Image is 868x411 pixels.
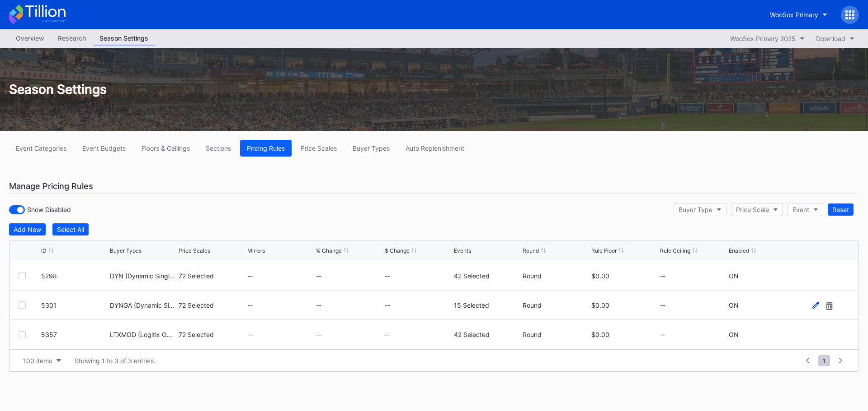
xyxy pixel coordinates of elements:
[736,206,769,213] div: Price Scale
[763,6,834,23] button: WooSox Primary
[385,247,410,254] div: $ Change
[179,331,245,338] div: 72 Selected
[660,247,690,254] div: Rule Ceiling
[832,206,849,213] div: Reset
[523,301,589,309] div: Round
[110,272,176,280] div: DYN (Dynamic Single Game)
[247,272,314,280] div: --
[206,144,231,152] div: Sections
[41,301,108,309] div: 5301
[110,331,176,338] div: LTXMOD (Logitix Omni-Channel PS Dynam)
[770,11,818,18] div: WooSox Primary
[179,301,245,309] div: 72 Selected
[57,226,84,233] div: Select All
[93,32,155,46] a: Season Settings
[660,331,726,338] div: --
[729,301,739,309] div: ON
[19,355,66,367] button: 100 items
[199,140,238,157] button: Sections
[9,32,51,46] a: Overview
[816,35,845,42] div: Download
[591,272,658,280] div: $0.00
[729,331,739,338] div: ON
[41,331,108,338] div: 5357
[179,272,245,280] div: 72 Selected
[679,206,712,213] div: Buyer Type
[16,144,66,152] div: Event Categories
[454,272,520,280] div: 42 Selected
[110,247,142,254] div: Buyer Types
[454,301,520,309] div: 15 Selected
[591,301,658,309] div: $0.00
[385,272,451,280] div: --
[726,32,809,45] button: WooSox Primary 2025
[316,331,382,338] div: --
[135,140,197,157] button: Floors & Ceilings
[454,331,520,338] div: 42 Selected
[731,203,783,216] button: Price Scale
[179,247,210,254] div: Price Scales
[523,247,539,254] div: Round
[591,247,617,254] div: Rule Floor
[316,301,382,309] div: --
[52,223,89,236] button: Select All
[23,357,52,365] div: 100 items
[729,247,749,254] div: Enabled
[9,205,71,214] div: Show Disabled
[316,272,382,280] div: --
[674,203,726,216] button: Buyer Type
[316,247,342,254] div: % Change
[793,206,809,213] div: Event
[730,35,796,42] div: WooSox Primary 2025
[247,301,314,309] div: --
[660,301,726,309] div: --
[399,140,471,157] button: Auto Replenishment
[247,144,285,152] div: Pricing Rules
[523,272,589,280] div: Round
[41,272,108,280] div: 5298
[811,32,859,45] button: Download
[346,140,396,157] button: Buyer Types
[75,357,154,365] div: Showing 1 to 3 of 3 entries
[41,247,47,254] div: ID
[301,144,337,152] div: Price Scales
[9,140,73,157] button: Event Categories
[406,144,464,152] div: Auto Replenishment
[385,331,451,338] div: --
[240,140,292,157] button: Pricing Rules
[51,32,93,45] div: Research
[9,179,859,194] div: Manage Pricing Rules
[523,331,589,338] div: Round
[294,140,344,157] button: Price Scales
[660,272,726,280] div: --
[353,144,390,152] div: Buyer Types
[591,331,658,338] div: $0.00
[9,32,51,45] div: Overview
[9,223,46,236] button: Add New
[828,203,854,216] button: Reset
[247,247,265,254] div: Mirrors
[454,247,471,254] div: Events
[14,226,41,233] div: Add New
[247,331,314,338] div: --
[51,32,93,46] a: Research
[729,272,739,280] div: ON
[818,355,830,366] span: 1
[75,140,132,157] button: Event Budgets
[82,144,126,152] div: Event Budgets
[385,301,451,309] div: --
[110,301,176,309] div: DYNGA (Dynamic Single Game GA)
[142,144,190,152] div: Floors & Ceilings
[788,203,823,216] button: Event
